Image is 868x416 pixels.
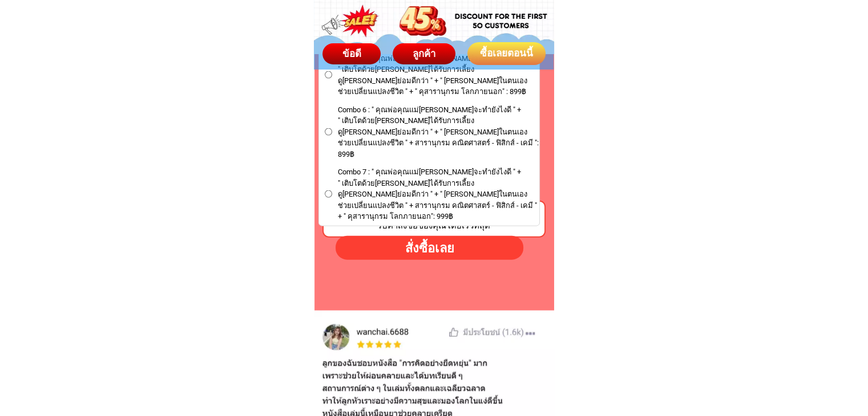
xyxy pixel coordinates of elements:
span: Combo 7 : " คุณพ่อคุณแม่[PERSON_NAME]จะทำยังไงดี " + " เติบโตด้วย[PERSON_NAME]ได้รับการเลี้ยงดู[P... [338,166,539,222]
span: Combo 5 : " คุณพ่อคุณแม่[PERSON_NAME]จะทำยังไงดี " + " เติบโตด้วย[PERSON_NAME]ได้รับการเลี้ยงดู[P... [338,53,539,97]
input: Combo 7 : " คุณพ่อคุณแม่[PERSON_NAME]จะทำยังไงดี " +" เติบโตด้วย[PERSON_NAME]ได้รับการเลี้ยงดู[PE... [325,190,332,198]
input: Combo 5 : " คุณพ่อคุณแม่[PERSON_NAME]จะทำยังไงดี " +" เติบโตด้วย[PERSON_NAME]ได้รับการเลี้ยงดู[PE... [325,71,332,79]
input: Combo 6 : " คุณพ่อคุณแม่[PERSON_NAME]จะทำยังไงดี " +" เติบโตด้วย[PERSON_NAME]ได้รับการเลี้ยงดู[PE... [325,128,332,136]
div: สั่งซื้อเลย [334,238,524,258]
span: Combo 6 : " คุณพ่อคุณแม่[PERSON_NAME]จะทำยังไงดี " + " เติบโตด้วย[PERSON_NAME]ได้รับการเลี้ยงดู[P... [338,104,539,160]
div: ลูกค้า [393,47,457,62]
div: ซื้อเลยตอนนี้ [467,46,546,61]
span: ข้อดี [342,48,361,59]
